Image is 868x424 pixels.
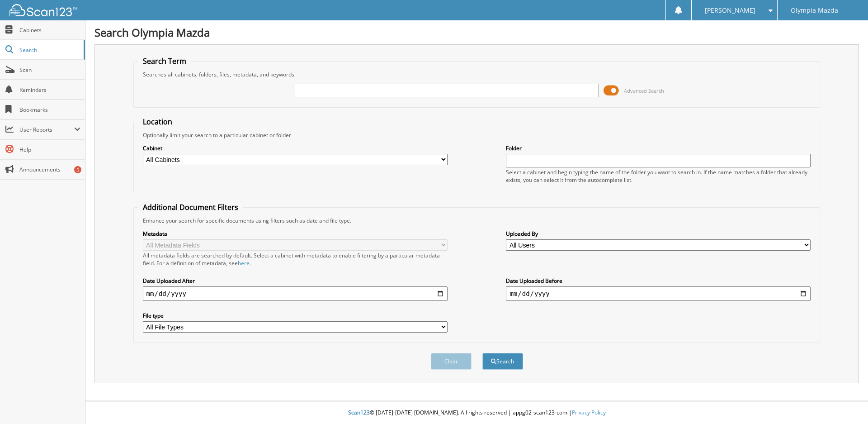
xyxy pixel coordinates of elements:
div: Select a cabinet and begin typing the name of the folder you want to search in. If the name match... [506,168,811,184]
label: Metadata [143,230,448,238]
label: File type [143,312,448,319]
a: here [238,259,250,267]
div: 5 [74,166,81,173]
span: Search [19,46,79,54]
input: start [143,286,448,301]
span: Olympia Mazda [791,8,838,13]
span: Advanced Search [624,87,664,94]
input: end [506,286,811,301]
button: Search [482,353,523,370]
div: All metadata fields are searched by default. Select a cabinet with metadata to enable filtering b... [143,252,448,267]
span: Help [19,146,80,153]
legend: Additional Document Filters [138,202,243,212]
div: Enhance your search for specific documents using filters such as date and file type. [138,217,816,224]
legend: Search Term [138,56,191,66]
span: Cabinets [19,26,80,34]
label: Cabinet [143,144,448,152]
button: Clear [431,353,472,370]
label: Date Uploaded Before [506,277,811,285]
img: scan123-logo-white.svg [9,4,77,16]
span: Announcements [19,166,80,173]
span: Scan123 [348,409,370,416]
label: Folder [506,144,811,152]
label: Uploaded By [506,230,811,238]
span: User Reports [19,126,74,133]
span: Bookmarks [19,106,80,114]
iframe: Chat Widget [823,381,868,424]
span: [PERSON_NAME] [705,8,755,13]
a: Privacy Policy [572,409,606,416]
div: © [DATE]-[DATE] [DOMAIN_NAME]. All rights reserved | appg02-scan123-com | [85,402,868,424]
legend: Location [138,117,177,127]
div: Searches all cabinets, folders, files, metadata, and keywords [138,71,816,78]
span: Scan [19,66,80,74]
div: Optionally limit your search to a particular cabinet or folder [138,131,816,139]
h1: Search Olympia Mazda [94,25,859,40]
label: Date Uploaded After [143,277,448,285]
span: Reminders [19,86,80,94]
